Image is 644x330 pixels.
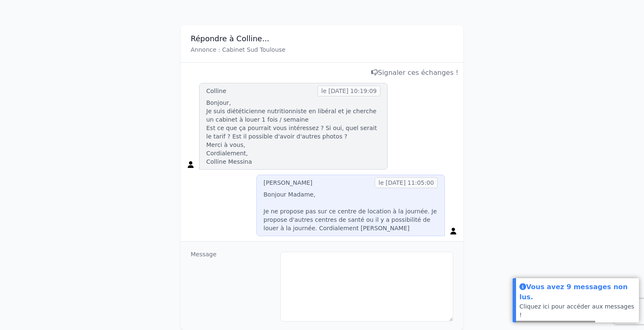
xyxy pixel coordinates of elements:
[263,178,312,187] div: [PERSON_NAME]
[191,45,453,54] p: Annonce : Cabinet Sud Toulouse
[317,85,381,96] span: le [DATE] 10:19:09
[186,68,458,78] div: Signaler ces échanges !
[191,250,274,322] dt: Message
[375,177,438,188] span: le [DATE] 11:05:00
[519,282,636,302] div: Vous avez 9 messages non lus.
[206,87,226,95] div: Colline
[519,303,634,318] a: Cliquez ici pour accéder aux messages !
[263,190,438,232] p: Bonjour Madame, Je ne propose pas sur ce centre de location à la journée. Je propose d'autres cen...
[191,34,453,44] h3: Répondre à Colline...
[206,98,381,166] p: Bonjour, Je suis diététicienne nutritionniste en libéral et je cherche un cabinet à louer 1 fois ...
